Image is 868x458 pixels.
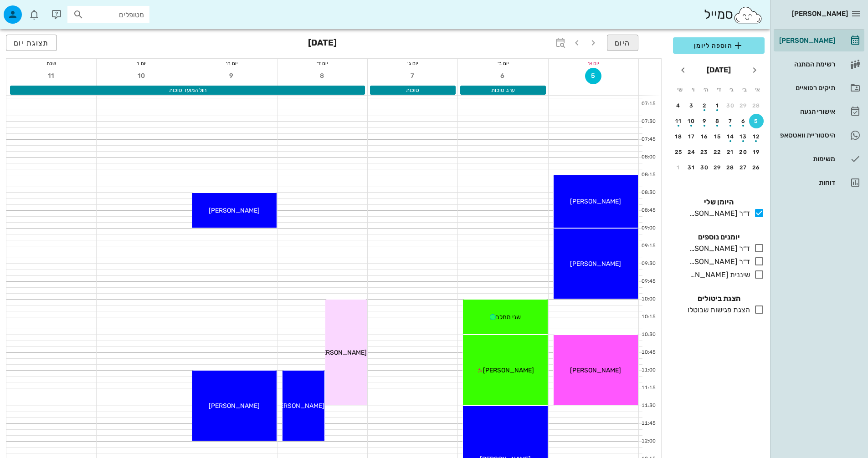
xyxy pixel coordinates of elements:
span: [PERSON_NAME] [273,402,324,410]
div: 13 [736,133,751,140]
th: ה׳ [700,82,712,97]
div: יום א׳ [549,59,638,68]
div: 10:45 [639,349,657,356]
div: שבת [6,59,96,68]
button: 11 [43,68,60,84]
button: 5 [585,68,601,84]
span: הוספה ליומן [680,40,757,51]
a: תיקים רפואיים [774,77,864,99]
h4: יומנים נוספים [673,232,765,243]
div: 5 [749,118,764,124]
span: 10 [134,72,150,80]
span: [PERSON_NAME] [483,366,534,374]
div: 24 [684,149,699,155]
span: 9 [224,72,240,80]
th: ו׳ [687,82,699,97]
div: יום ו׳ [97,59,186,68]
button: 10 [684,114,699,128]
button: 30 [723,98,738,113]
h4: הצגת ביטולים [673,293,765,304]
div: סמייל [704,5,763,25]
span: שני מחלב [496,313,521,321]
div: 08:45 [639,207,657,214]
span: 6 [495,72,511,80]
h4: היומן שלי [673,197,765,208]
button: 1 [671,160,686,175]
div: ד״ר [PERSON_NAME] [686,256,750,267]
div: 8 [710,118,725,124]
div: 10:00 [639,295,657,303]
div: 28 [723,164,738,171]
div: 09:00 [639,224,657,232]
span: 11 [43,72,60,80]
div: 31 [684,164,699,171]
span: תג [27,7,32,13]
button: 28 [723,160,738,175]
div: הצגת פגישות שבוטלו [684,305,750,316]
div: 11 [671,118,686,124]
div: [PERSON_NAME] [777,37,835,44]
div: 08:30 [639,189,657,197]
button: 8 [710,114,725,128]
div: 11:00 [639,366,657,374]
div: משימות [777,155,835,163]
div: 12 [749,133,764,140]
div: תיקים רפואיים [777,84,835,92]
div: 19 [749,149,764,155]
div: 2 [697,102,712,109]
button: 12 [749,129,764,144]
div: 08:15 [639,171,657,179]
div: 07:45 [639,136,657,143]
div: 4 [671,102,686,109]
div: 10:30 [639,331,657,339]
button: 26 [749,160,764,175]
a: [PERSON_NAME] [774,30,864,51]
div: 07:15 [639,100,657,108]
th: ג׳ [726,82,738,97]
div: 30 [723,102,738,109]
span: סוכות [406,87,419,93]
div: יום ה׳ [187,59,277,68]
div: 22 [710,149,725,155]
div: 21 [723,149,738,155]
button: 19 [749,145,764,159]
span: [PERSON_NAME] [570,260,621,268]
div: 18 [671,133,686,140]
span: 5 [586,72,601,80]
button: 29 [736,98,751,113]
button: 27 [736,160,751,175]
th: ד׳ [713,82,724,97]
a: רשימת המתנה [774,53,864,75]
div: 08:00 [639,153,657,161]
button: 13 [736,129,751,144]
button: 23 [697,145,712,159]
button: 10 [134,68,150,84]
button: 5 [749,114,764,128]
button: 3 [684,98,699,113]
button: חודש שעבר [746,62,763,78]
button: תצוגת יום [6,35,57,51]
div: 28 [749,102,764,109]
button: 2 [697,98,712,113]
button: 11 [671,114,686,128]
button: 1 [710,98,725,113]
button: 15 [710,129,725,144]
button: 25 [671,145,686,159]
button: היום [607,35,638,51]
h3: [DATE] [308,35,337,53]
div: שיננית [PERSON_NAME] [686,270,750,280]
div: ד״ר [PERSON_NAME] [686,208,750,219]
div: יום ג׳ [368,59,457,68]
div: 26 [749,164,764,171]
div: 10 [684,118,699,124]
div: דוחות [777,179,835,186]
div: 17 [684,133,699,140]
div: 09:30 [639,260,657,268]
button: 24 [684,145,699,159]
div: 12:00 [639,438,657,445]
div: יום ד׳ [277,59,367,68]
button: 22 [710,145,725,159]
button: 7 [405,68,421,84]
div: 7 [723,118,738,124]
button: 6 [736,114,751,128]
